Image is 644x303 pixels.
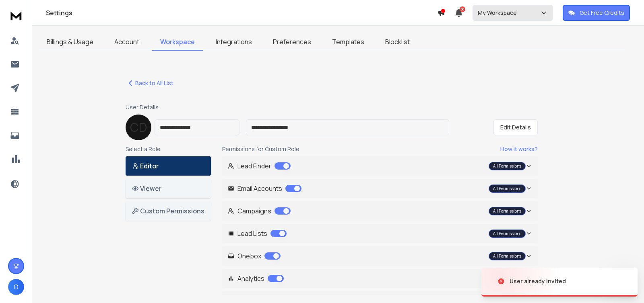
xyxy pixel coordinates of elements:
[132,206,204,216] p: Custom Permissions
[478,9,520,17] p: My Workspace
[228,251,281,261] p: Onebox
[106,34,147,51] a: Account
[46,8,437,18] h1: Settings
[29,187,155,213] div: So he can Create Workspace of our LTD and such
[222,145,299,153] span: Permissions for Custom Role
[6,16,155,83] div: Box says…
[6,102,132,147] div: Hi,At the moment, you’ll need to add them manually to each workspace one by one to give them acce...
[222,246,538,266] button: Onebox All Permissions
[228,229,287,238] p: Lead Lists
[51,241,58,248] button: Start recording
[8,279,24,295] button: O
[126,78,173,88] button: Back to All List
[6,16,132,77] div: You’ll get replies here and in your email:✉️[EMAIL_ADDRESS][DOMAIN_NAME]The team will be back🕒[DATE]
[35,192,148,208] div: So he can Create Workspace of our LTD and such
[126,103,538,111] p: User Details
[39,10,97,18] p: Active in the last 15m
[35,85,137,92] div: joined the conversation
[35,86,80,91] b: [PERSON_NAME]
[35,166,148,182] div: As we're an agency, we need an access like mine
[493,119,538,135] button: Edit Details
[5,3,21,18] button: go back
[12,241,19,248] button: Emoji picker
[580,9,624,17] p: Get Free Credits
[141,3,156,18] div: Close
[228,161,291,171] p: Lead Finder
[132,161,204,171] p: Editor
[563,5,630,21] button: Get Free Credits
[6,161,155,187] div: Olivier says…
[228,274,284,283] p: Analytics
[510,277,566,285] div: User already invited
[6,187,155,213] div: Olivier says…
[500,145,538,153] a: How it works?
[39,34,101,51] a: Billings & Usage
[30,213,155,231] div: So he don't need to ask me all the time
[6,83,155,102] div: Raj says…
[222,179,538,198] button: Email Accounts All Permissions
[460,6,465,12] span: 50
[38,241,45,248] button: Upload attachment
[24,84,32,92] img: Profile image for Raj
[377,34,418,51] a: Blocklist
[13,56,126,72] div: The team will be back 🕒
[6,102,155,161] div: Raj says…
[29,161,155,186] div: As we're an agency, we need an access like mine
[132,184,204,193] p: Viewer
[6,213,155,241] div: Olivier says…
[489,184,526,193] div: All Permissions
[37,218,148,226] div: So he don't need to ask me all the time
[20,64,41,71] b: [DATE]
[481,260,562,303] img: image
[152,34,203,51] a: Workspace
[222,224,538,243] button: Lead Lists All Permissions
[25,241,32,248] button: Gif picker
[228,184,301,193] p: Email Accounts
[23,4,36,17] img: Profile image for Raj
[13,37,77,51] b: [EMAIL_ADDRESS][DOMAIN_NAME]
[489,252,526,260] div: All Permissions
[489,229,526,238] div: All Permissions
[126,115,151,140] div: C D
[126,145,211,153] p: Select a Role
[208,34,260,51] a: Integrations
[324,34,372,51] a: Templates
[489,207,526,215] div: All Permissions
[222,156,538,176] button: Lead Finder All Permissions
[265,34,319,51] a: Preferences
[7,224,154,238] textarea: Message…
[13,106,126,115] div: Hi,
[39,4,91,10] h1: [PERSON_NAME]
[126,3,141,18] button: Home
[222,201,538,221] button: Campaigns All Permissions
[228,206,291,216] p: Campaigns
[13,118,126,142] div: At the moment, you’ll need to add them manually to each workspace one by one to give them access.
[13,20,126,52] div: You’ll get replies here and in your email: ✉️
[222,269,538,288] button: Analytics All Permissions
[138,238,151,251] button: Send a message…
[8,8,24,23] img: logo
[13,148,78,153] div: [PERSON_NAME] • 1m ago
[489,162,526,170] div: All Permissions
